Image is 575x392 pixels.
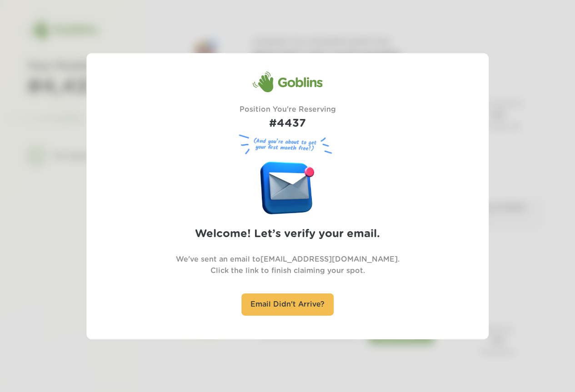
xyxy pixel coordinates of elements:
div: Email Didn't Arrive? [241,293,334,316]
div: Goblins [253,71,323,93]
figure: (And you’re about to get your first month free!) [235,132,340,157]
p: We've sent an email to [EMAIL_ADDRESS][DOMAIN_NAME] . Click the link to finish claiming your spot. [176,254,400,277]
h2: Welcome! Let’s verify your email. [195,226,380,243]
h1: #4437 [240,115,336,132]
div: Position You're Reserving [240,104,336,132]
